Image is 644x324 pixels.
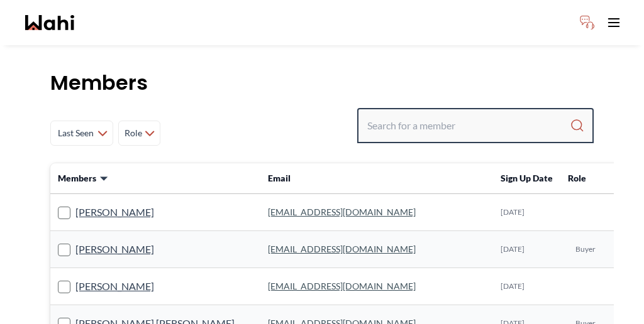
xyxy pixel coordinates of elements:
td: [DATE] [493,268,560,305]
a: [PERSON_NAME] [75,204,154,220]
input: Search input [367,114,570,137]
span: Email [268,173,291,183]
span: Last Seen [56,122,95,144]
span: Role [124,122,142,144]
td: [DATE] [493,231,560,268]
span: Sign Up Date [501,173,553,183]
span: Members [58,172,96,185]
span: Role [568,173,586,183]
span: Buyer [575,244,596,254]
a: [PERSON_NAME] [75,241,154,257]
td: [DATE] [493,194,560,231]
a: Wahi homepage [25,15,74,30]
a: [EMAIL_ADDRESS][DOMAIN_NAME] [268,207,416,217]
button: Members [58,172,109,185]
button: Toggle open navigation menu [601,10,626,35]
a: [PERSON_NAME] [75,278,154,294]
h1: Members [50,70,594,95]
a: [EMAIL_ADDRESS][DOMAIN_NAME] [268,281,416,291]
a: [EMAIL_ADDRESS][DOMAIN_NAME] [268,244,416,254]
